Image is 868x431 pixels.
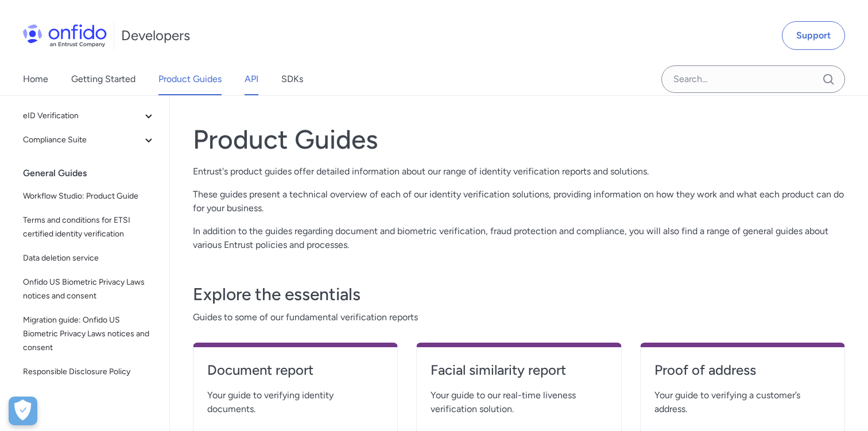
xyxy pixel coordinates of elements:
[193,123,845,156] h1: Product Guides
[654,361,831,389] a: Proof of address
[654,361,831,379] h4: Proof of address
[207,361,383,389] a: Document report
[782,21,845,50] a: Support
[193,165,845,178] p: Entrust's product guides offer detailed information about our range of identity verification repo...
[71,63,135,95] a: Getting Started
[245,63,258,95] a: API
[23,213,156,241] span: Terms and conditions for ETSI certified identity verification
[18,209,160,246] a: Terms and conditions for ETSI certified identity verification
[23,275,156,303] span: Onfido US Biometric Privacy Laws notices and consent
[193,224,845,252] p: In addition to the guides regarding document and biometric verification, fraud protection and com...
[193,283,845,306] h3: Explore the essentials
[23,133,142,147] span: Compliance Suite
[18,104,160,127] button: eID Verification
[18,247,160,270] a: Data deletion service
[121,26,190,45] h1: Developers
[9,397,37,425] div: Cookie Preferences
[207,361,383,379] h4: Document report
[18,129,160,152] button: Compliance Suite
[281,63,303,95] a: SDKs
[431,361,607,379] h4: Facial similarity report
[654,389,831,416] span: Your guide to verifying a customer’s address.
[158,63,222,95] a: Product Guides
[207,389,383,416] span: Your guide to verifying identity documents.
[431,361,607,389] a: Facial similarity report
[23,24,107,47] img: Onfido Logo
[661,65,845,93] input: Onfido search input field
[18,309,160,359] a: Migration guide: Onfido US Biometric Privacy Laws notices and consent
[23,63,48,95] a: Home
[23,109,142,123] span: eID Verification
[193,188,845,215] p: These guides present a technical overview of each of our identity verification solutions, providi...
[18,271,160,308] a: Onfido US Biometric Privacy Laws notices and consent
[18,185,160,208] a: Workflow Studio: Product Guide
[18,360,160,383] a: Responsible Disclosure Policy
[23,251,156,265] span: Data deletion service
[23,365,156,379] span: Responsible Disclosure Policy
[431,389,607,416] span: Your guide to our real-time liveness verification solution.
[23,189,156,203] span: Workflow Studio: Product Guide
[23,313,156,355] span: Migration guide: Onfido US Biometric Privacy Laws notices and consent
[193,310,845,324] span: Guides to some of our fundamental verification reports
[9,397,37,425] button: Open Preferences
[23,162,165,185] div: General Guides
